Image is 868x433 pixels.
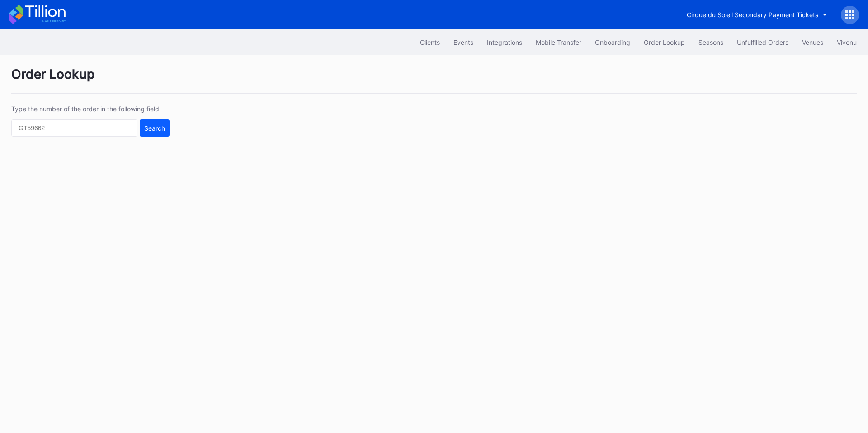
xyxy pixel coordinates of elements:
div: Events [453,38,473,46]
div: Integrations [487,38,522,46]
button: Integrations [480,34,529,51]
button: Venues [795,34,830,51]
button: Vivenu [830,34,863,51]
button: Onboarding [588,34,637,51]
button: Mobile Transfer [529,34,588,51]
div: Vivenu [837,38,857,46]
div: Onboarding [595,38,630,46]
div: Unfulfilled Orders [737,38,788,46]
div: Venues [802,38,823,46]
input: GT59662 [11,119,137,137]
div: Search [144,124,165,132]
button: Events [447,34,480,51]
button: Search [140,119,170,137]
div: Seasons [698,38,723,46]
button: Unfulfilled Orders [730,34,795,51]
div: Order Lookup [11,67,857,94]
div: Order Lookup [644,38,685,46]
div: Type the number of the order in the following field [11,105,170,113]
div: Mobile Transfer [536,38,581,46]
button: Clients [413,34,447,51]
div: Cirque du Soleil Secondary Payment Tickets [687,11,818,19]
button: Cirque du Soleil Secondary Payment Tickets [680,6,834,23]
div: Clients [420,38,440,46]
button: Order Lookup [637,34,692,51]
button: Seasons [692,34,730,51]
